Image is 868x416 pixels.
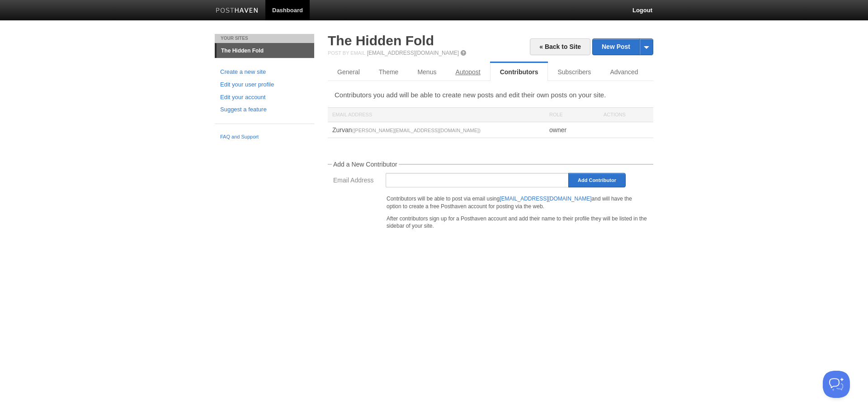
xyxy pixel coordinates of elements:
[568,173,626,187] input: Add Contributor
[335,90,646,100] p: Contributors you add will be able to create new posts and edit their own posts on your site.
[446,63,490,81] a: Autopost
[216,8,259,14] img: Posthaven-bar
[328,108,545,122] div: Email Address
[333,177,386,186] label: Email Address
[823,371,850,398] iframe: Help Scout Beacon - Open
[328,122,545,138] div: Zurvan
[352,128,481,133] small: ([PERSON_NAME][EMAIL_ADDRESS][DOMAIN_NAME])
[220,133,309,141] a: FAQ and Support
[220,93,309,102] a: Edit your account
[220,80,309,90] a: Edit your user profile
[545,122,599,138] div: owner
[545,108,599,122] div: Role
[387,215,648,230] p: After contributors sign up for a Posthaven account and add their name to their profile they will ...
[548,63,600,81] a: Subscribers
[600,63,647,81] a: Advanced
[215,34,314,43] li: Your Sites
[593,39,653,55] a: New Post
[217,43,314,58] a: The Hidden Fold
[500,196,591,202] a: [EMAIL_ADDRESS][DOMAIN_NAME]
[369,63,408,81] a: Theme
[328,63,369,81] a: General
[408,63,446,81] a: Menus
[490,63,548,81] a: Contributors
[220,105,309,115] a: Suggest a feature
[328,50,365,56] span: Post by Email
[332,161,399,167] legend: Add a New Contributor
[387,195,648,210] p: Contributors will be able to post via email using and will have the option to create a free Posth...
[367,50,459,56] a: [EMAIL_ADDRESS][DOMAIN_NAME]
[220,67,309,77] a: Create a new site
[530,38,590,55] a: « Back to Site
[328,33,434,48] a: The Hidden Fold
[599,108,653,122] div: Actions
